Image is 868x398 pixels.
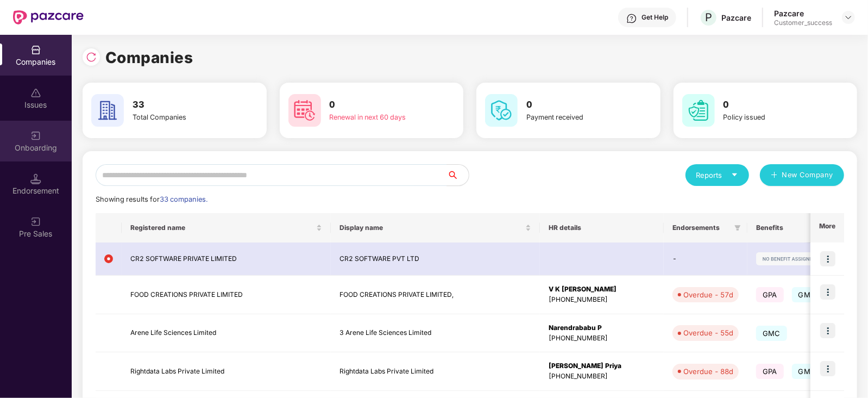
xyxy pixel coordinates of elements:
[724,112,817,123] div: Policy issued
[96,195,207,203] span: Showing results for
[734,225,741,231] span: filter
[485,94,518,127] img: svg+xml;base64,PHN2ZyB4bWxucz0iaHR0cDovL3d3dy53My5vcmcvMjAwMC9zdmciIHdpZHRoPSI2MCIgaGVpZ2h0PSI2MC...
[446,164,469,186] button: search
[549,371,655,382] div: [PHONE_NUMBER]
[820,361,835,376] img: icon
[820,251,835,266] img: icon
[756,252,822,265] img: svg+xml;base64,PHN2ZyB4bWxucz0iaHR0cDovL3d3dy53My5vcmcvMjAwMC9zdmciIHdpZHRoPSIxMjIiIGhlaWdodD0iMj...
[732,221,743,234] span: filter
[549,295,655,305] div: [PHONE_NUMBER]
[133,98,226,112] h3: 33
[774,18,832,27] div: Customer_success
[549,361,655,371] div: [PERSON_NAME] Priya
[820,323,835,338] img: icon
[339,223,523,232] span: Display name
[30,88,41,98] img: svg+xml;base64,PHN2ZyBpZD0iSXNzdWVzX2Rpc2FibGVkIiB4bWxucz0iaHR0cDovL3d3dy53My5vcmcvMjAwMC9zdmciIH...
[105,46,193,70] h1: Companies
[549,333,655,344] div: [PHONE_NUMBER]
[13,10,84,24] img: New Pazcare Logo
[641,13,668,22] div: Get Help
[122,314,331,353] td: Arene Life Sciences Limited
[771,171,778,180] span: plus
[130,223,314,232] span: Registered name
[696,170,738,181] div: Reports
[844,13,853,22] img: svg+xml;base64,PHN2ZyBpZD0iRHJvcGRvd24tMzJ4MzIiIHhtbG5zPSJodHRwOi8vd3d3LnczLm9yZy8yMDAwL3N2ZyIgd2...
[526,98,620,112] h3: 0
[756,326,787,341] span: GMC
[721,13,751,23] div: Pazcare
[672,223,730,232] span: Endorsements
[91,94,124,127] img: svg+xml;base64,PHN2ZyB4bWxucz0iaHR0cDovL3d3dy53My5vcmcvMjAwMC9zdmciIHdpZHRoPSI2MCIgaGVpZ2h0PSI2MC...
[626,13,637,24] img: svg+xml;base64,PHN2ZyBpZD0iSGVscC0zMngzMiIgeG1sbnM9Imh0dHA6Ly93d3cudzMub3JnLzIwMDAvc3ZnIiB3aWR0aD...
[86,52,97,63] img: svg+xml;base64,PHN2ZyBpZD0iUmVsb2FkLTMyeDMyIiB4bWxucz0iaHR0cDovL3d3dy53My5vcmcvMjAwMC9zdmciIHdpZH...
[30,173,41,184] img: svg+xml;base64,PHN2ZyB3aWR0aD0iMTQuNSIgaGVpZ2h0PSIxNC41IiB2aWV3Qm94PSIwIDAgMTYgMTYiIGZpbGw9Im5vbm...
[446,171,469,179] span: search
[133,112,226,123] div: Total Companies
[756,364,784,379] span: GPA
[683,366,733,377] div: Overdue - 88d
[160,195,207,203] span: 33 companies.
[549,323,655,333] div: Narendrababu P
[724,98,817,112] h3: 0
[331,352,540,391] td: Rightdata Labs Private Limited
[330,112,423,123] div: Renewal in next 60 days
[731,171,738,178] span: caret-down
[330,98,423,112] h3: 0
[664,242,747,276] td: -
[331,276,540,314] td: FOOD CREATIONS PRIVATE LIMITED,
[122,276,331,314] td: FOOD CREATIONS PRIVATE LIMITED
[30,130,41,141] img: svg+xml;base64,PHN2ZyB3aWR0aD0iMjAiIGhlaWdodD0iMjAiIHZpZXdCb3g9IjAgMCAyMCAyMCIgZmlsbD0ibm9uZSIgeG...
[122,213,331,242] th: Registered name
[705,11,712,24] span: P
[122,352,331,391] td: Rightdata Labs Private Limited
[30,45,41,55] img: svg+xml;base64,PHN2ZyBpZD0iQ29tcGFuaWVzIiB4bWxucz0iaHR0cDovL3d3dy53My5vcmcvMjAwMC9zdmciIHdpZHRoPS...
[760,164,844,186] button: plusNew Company
[526,112,620,123] div: Payment received
[122,242,331,276] td: CR2 SOFTWARE PRIVATE LIMITED
[30,216,41,227] img: svg+xml;base64,PHN2ZyB3aWR0aD0iMjAiIGhlaWdodD0iMjAiIHZpZXdCb3g9IjAgMCAyMCAyMCIgZmlsbD0ibm9uZSIgeG...
[792,364,823,379] span: GMC
[540,213,664,242] th: HR details
[288,94,321,127] img: svg+xml;base64,PHN2ZyB4bWxucz0iaHR0cDovL3d3dy53My5vcmcvMjAwMC9zdmciIHdpZHRoPSI2MCIgaGVpZ2h0PSI2MC...
[774,8,832,18] div: Pazcare
[756,287,784,302] span: GPA
[331,242,540,276] td: CR2 SOFTWARE PVT LTD
[682,94,715,127] img: svg+xml;base64,PHN2ZyB4bWxucz0iaHR0cDovL3d3dy53My5vcmcvMjAwMC9zdmciIHdpZHRoPSI2MCIgaGVpZ2h0PSI2MC...
[104,254,113,263] img: svg+xml;base64,PHN2ZyB4bWxucz0iaHR0cDovL3d3dy53My5vcmcvMjAwMC9zdmciIHdpZHRoPSIxMiIgaGVpZ2h0PSIxMi...
[810,213,844,242] th: More
[331,213,540,242] th: Display name
[683,327,733,338] div: Overdue - 55d
[782,170,834,181] span: New Company
[820,284,835,300] img: icon
[549,284,655,295] div: V K [PERSON_NAME]
[331,314,540,353] td: 3 Arene Life Sciences Limited
[792,287,823,302] span: GMC
[683,289,733,300] div: Overdue - 57d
